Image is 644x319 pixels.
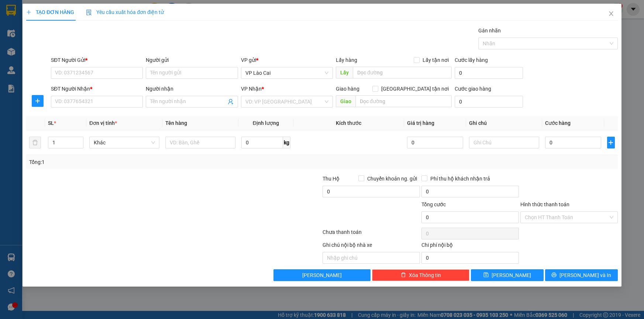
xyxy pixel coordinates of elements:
div: Chi phí nội bộ [421,241,519,252]
button: save[PERSON_NAME] [471,269,544,281]
input: Cước giao hàng [455,96,523,108]
span: Thu Hộ [323,176,340,182]
span: Lấy tận nơi [420,56,452,64]
span: Đơn vị tính [89,120,117,126]
button: deleteXóa Thông tin [372,269,469,281]
span: [PERSON_NAME] [302,271,342,279]
button: plus [32,95,44,107]
span: printer [552,272,557,278]
span: user-add [228,99,234,105]
span: Cước hàng [545,120,571,126]
div: SĐT Người Nhận [51,85,143,93]
button: plus [607,137,615,148]
div: Người nhận [146,85,238,93]
span: plus [607,140,614,146]
input: Dọc đường [353,67,452,78]
span: TẠO ĐƠN HÀNG [26,9,74,15]
span: VP Nhận [241,86,262,92]
span: VP Lào Cai [245,67,328,78]
span: Giao hàng [336,86,359,92]
button: Close [601,4,621,24]
input: Dọc đường [355,95,452,107]
span: save [483,272,489,278]
span: Định lượng [253,120,279,126]
span: Xóa Thông tin [409,271,441,279]
span: [PERSON_NAME] và In [560,271,612,279]
span: Tên hàng [165,120,187,126]
span: Giá trị hàng [407,120,434,126]
span: plus [32,98,44,104]
span: delete [401,272,406,278]
input: 0 [407,137,463,148]
input: Cước lấy hàng [455,67,523,79]
label: Gán nhãn [478,28,501,34]
input: Nhập ghi chú [323,252,420,264]
div: Ghi chú nội bộ nhà xe [323,241,420,252]
div: Người gửi [146,56,238,64]
span: [GEOGRAPHIC_DATA] tận nơi [378,85,452,93]
span: [PERSON_NAME] [492,271,531,279]
span: SL [48,120,54,126]
span: Kích thước [336,120,361,126]
label: Cước giao hàng [455,86,491,92]
button: delete [29,137,41,148]
span: Phí thu hộ khách nhận trả [427,175,493,183]
img: icon [86,10,92,15]
span: close [608,11,614,17]
span: Lấy hàng [336,57,357,63]
div: SĐT Người Gửi [51,56,143,64]
span: Yêu cầu xuất hóa đơn điện tử [86,9,164,15]
div: Tổng: 1 [29,158,249,166]
button: printer[PERSON_NAME] và In [545,269,618,281]
label: Cước lấy hàng [455,57,488,63]
div: VP gửi [241,56,333,64]
th: Ghi chú [466,116,542,130]
span: Tổng cước [421,201,446,207]
button: [PERSON_NAME] [273,269,371,281]
input: VD: Bàn, Ghế [165,137,235,148]
div: Chưa thanh toán [322,228,421,241]
span: plus [26,10,31,15]
span: kg [283,137,290,148]
span: Khác [94,137,155,148]
input: Ghi Chú [469,137,539,148]
span: Chuyển khoản ng. gửi [364,175,420,183]
span: Lấy [336,67,353,78]
span: Giao [336,95,355,107]
label: Hình thức thanh toán [520,201,569,207]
